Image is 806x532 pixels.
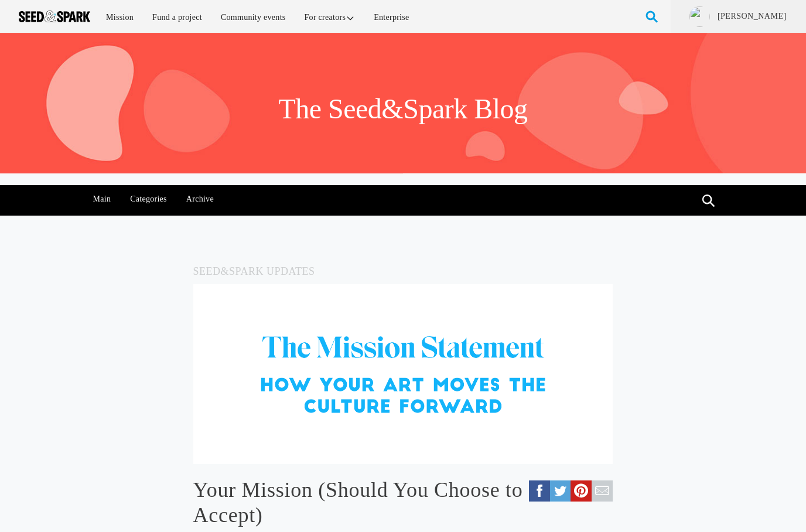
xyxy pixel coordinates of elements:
a: [PERSON_NAME] [716,11,787,22]
a: Enterprise [366,5,417,30]
a: Mission [98,5,142,30]
a: Categories [124,185,173,213]
a: Community events [213,5,294,30]
a: Archive [180,185,220,213]
h5: Seed&Spark Updates [193,262,613,280]
a: Main [87,185,117,213]
a: Your Mission (Should You Choose to Accept) [193,478,613,528]
h1: The Seed&Spark Blog [278,91,527,127]
img: blog%20header%2012.png [193,284,613,464]
a: For creators [296,5,364,30]
img: ACg8ocI0qO13LK29mNyq6mlonggUBxyhDKdYgS3gQh2BEkedFb_rZNg=s96-c [689,6,710,27]
img: Seed amp; Spark [19,11,90,22]
a: Fund a project [144,5,210,30]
